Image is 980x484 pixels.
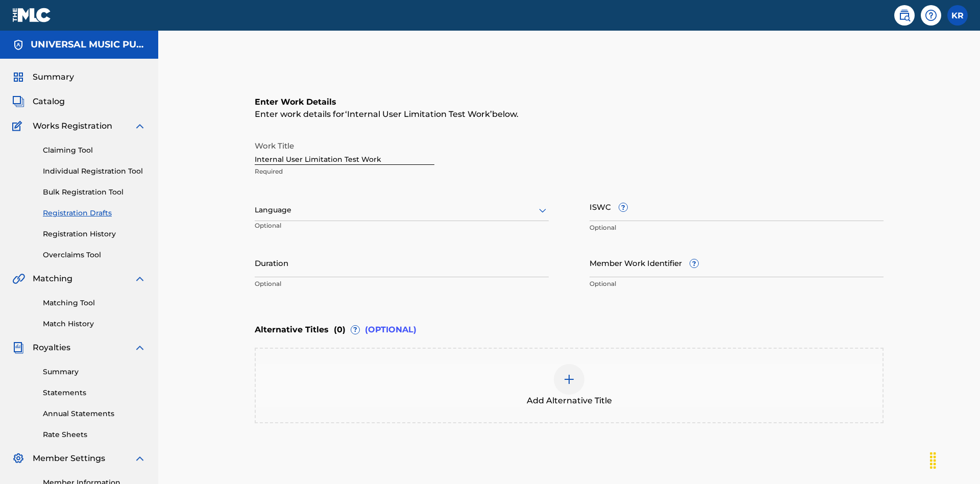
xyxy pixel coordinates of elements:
span: Add Alternative Title [527,395,612,407]
a: Claiming Tool [43,145,146,156]
span: ? [351,326,359,334]
iframe: Chat Widget [929,435,980,484]
a: Individual Registration Tool [43,166,146,177]
span: ? [690,259,698,268]
span: Internal User Limitation Test Work [347,109,490,119]
span: Enter work details for [255,109,345,119]
img: Royalties [12,342,24,354]
a: Summary [43,367,146,377]
a: SummarySummary [12,71,74,83]
a: Registration Drafts [43,208,146,219]
a: Statements [43,388,146,398]
span: Works Registration [33,120,112,132]
h5: UNIVERSAL MUSIC PUB GROUP [31,39,146,51]
a: Bulk Registration Tool [43,187,146,198]
span: below. [492,109,519,119]
span: Royalties [33,342,70,354]
div: Drag [925,445,941,476]
img: Matching [12,273,25,285]
h6: Enter Work Details [255,96,884,108]
p: Required [255,167,434,176]
img: Accounts [12,39,24,51]
img: Member Settings [12,452,24,465]
span: Catalog [33,95,65,108]
a: Public Search [894,5,915,26]
div: Help [921,5,941,26]
a: Annual Statements [43,408,146,419]
img: Summary [12,71,24,83]
p: Optional [590,223,884,232]
img: MLC Logo [12,8,52,22]
div: User Menu [947,5,968,26]
span: ( 0 ) [334,324,346,336]
a: Match History [43,319,146,329]
a: CatalogCatalog [12,95,65,108]
img: Works Registration [12,120,26,132]
p: Optional [255,279,549,288]
img: add [563,373,575,385]
span: (OPTIONAL) [365,324,416,336]
span: Matching [33,273,72,285]
img: expand [134,273,146,285]
span: ? [619,203,627,211]
img: Catalog [12,95,24,108]
img: expand [134,452,146,465]
p: Optional [255,221,346,238]
img: help [925,9,937,21]
a: Matching Tool [43,298,146,308]
a: Registration History [43,229,146,239]
span: Summary [33,71,74,83]
a: Overclaims Tool [43,250,146,260]
img: search [898,9,911,21]
p: Optional [590,279,884,288]
img: expand [134,120,146,132]
a: Rate Sheets [43,429,146,440]
span: Member Settings [33,452,105,465]
img: expand [134,342,146,354]
span: Alternative Titles [255,324,329,336]
span: Internal User Limitation Test Work [345,109,492,119]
